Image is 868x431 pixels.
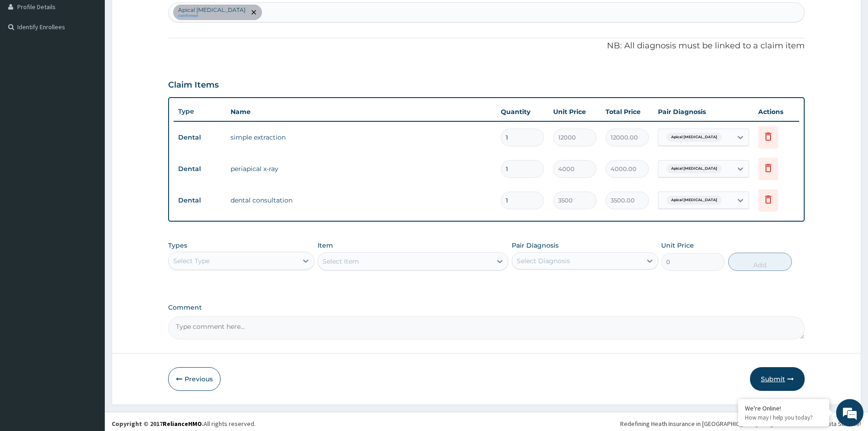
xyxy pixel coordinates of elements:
span: Apical [MEDICAL_DATA] [667,164,722,173]
th: Actions [754,103,799,121]
a: RelianceHMO [163,420,202,428]
td: Dental [174,192,226,209]
span: Apical [MEDICAL_DATA] [667,196,722,205]
textarea: Type your message and hit 'Enter' [5,249,174,281]
span: Apical [MEDICAL_DATA] [667,133,722,142]
button: Submit [750,367,805,391]
th: Type [174,103,226,120]
small: confirmed [178,14,246,18]
div: Minimize live chat window [149,5,171,26]
th: Quantity [496,103,549,121]
label: Unit Price [661,241,694,250]
div: Redefining Heath Insurance in [GEOGRAPHIC_DATA] using Telemedicine and Data Science! [620,419,861,428]
strong: Copyright © 2017 . [112,420,204,428]
td: Dental [174,129,226,146]
td: dental consultation [226,191,496,209]
th: Pair Diagnosis [653,103,754,121]
th: Name [226,103,496,121]
label: Comment [168,304,805,312]
label: Item [318,241,333,250]
span: We're online! [53,115,126,207]
p: Apical [MEDICAL_DATA] [178,6,246,14]
p: NB: All diagnosis must be linked to a claim item [168,40,805,52]
button: Previous [168,367,221,391]
label: Types [168,242,187,249]
img: d_794563401_company_1708531726252_794563401 [17,46,37,68]
span: remove selection option [250,8,258,16]
h3: Claim Items [168,80,219,90]
th: Unit Price [549,103,601,121]
div: Chat with us now [47,51,153,63]
button: Add [728,253,792,271]
div: Select Type [173,256,210,265]
th: Total Price [601,103,653,121]
div: We're Online! [745,404,822,412]
p: How may I help you today? [745,414,822,421]
label: Pair Diagnosis [512,241,559,250]
td: Dental [174,161,226,177]
div: Select Diagnosis [517,256,570,265]
td: periapical x-ray [226,160,496,178]
td: simple extraction [226,128,496,146]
